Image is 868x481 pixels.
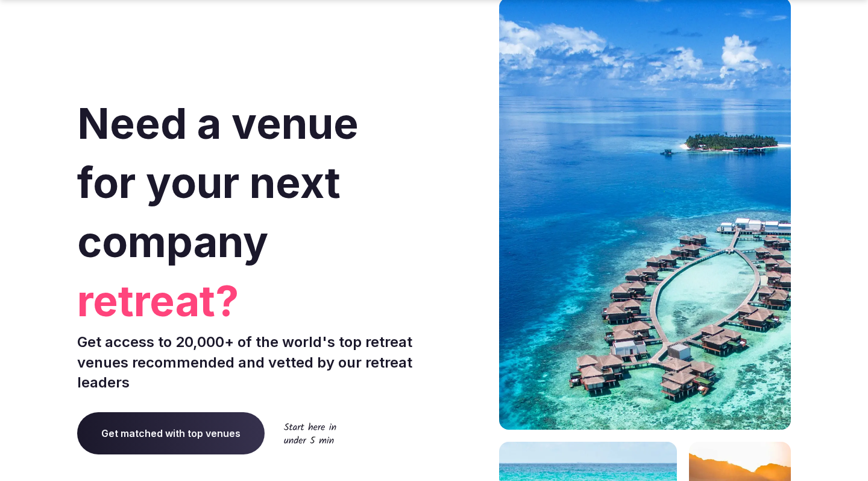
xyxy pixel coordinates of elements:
p: Get access to 20,000+ of the world's top retreat venues recommended and vetted by our retreat lea... [77,332,429,393]
img: Start here in under 5 min [284,422,336,444]
a: Get matched with top venues [77,412,265,454]
span: retreat? [77,272,429,331]
span: Need a venue for your next company [77,98,359,267]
